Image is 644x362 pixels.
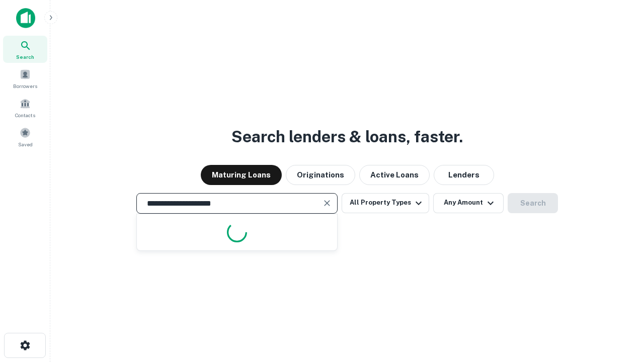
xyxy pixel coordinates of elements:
[3,94,47,121] a: Contacts
[3,36,47,63] a: Search
[320,196,334,210] button: Clear
[594,282,644,330] iframe: Chat Widget
[286,165,355,185] button: Originations
[3,123,47,150] a: Saved
[359,165,430,185] button: Active Loans
[15,111,35,119] span: Contacts
[16,53,34,61] span: Search
[201,165,282,185] button: Maturing Loans
[13,82,37,90] span: Borrowers
[16,8,35,28] img: capitalize-icon.png
[3,65,47,92] a: Borrowers
[433,193,504,213] button: Any Amount
[18,140,33,148] span: Saved
[342,193,429,213] button: All Property Types
[231,125,463,149] h3: Search lenders & loans, faster.
[434,165,494,185] button: Lenders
